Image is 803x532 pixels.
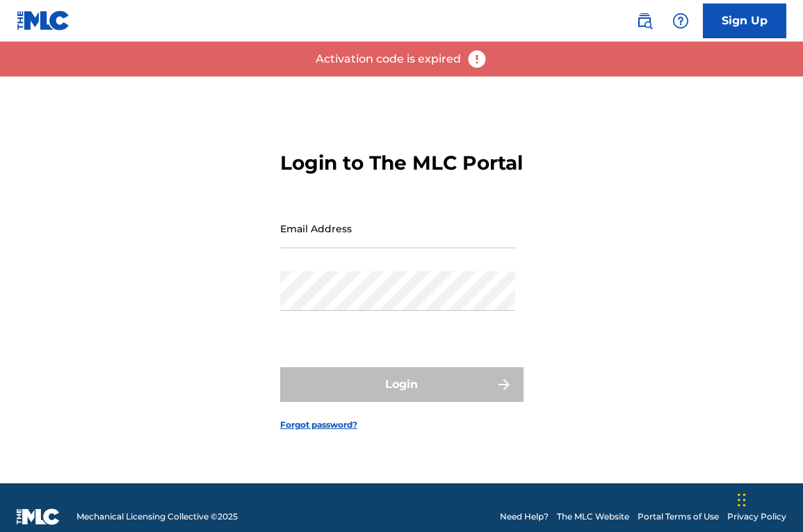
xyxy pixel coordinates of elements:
p: Activation code is expired [316,51,461,67]
img: MLC Logo [17,10,70,31]
span: Mechanical Licensing Collective © 2025 [76,510,238,523]
div: Help [667,7,695,35]
a: Need Help? [500,510,549,523]
a: Forgot password? [280,419,357,431]
a: Portal Terms of Use [638,510,719,523]
a: The MLC Website [557,510,629,523]
div: Drag [738,479,746,521]
a: Privacy Policy [727,510,786,523]
a: Public Search [631,7,658,35]
img: help [672,13,689,29]
img: search [636,13,653,29]
img: logo [17,508,60,525]
iframe: Chat Widget [733,465,803,532]
h3: Login to The MLC Portal [280,151,523,175]
a: Sign Up [703,3,786,38]
img: error [467,49,487,70]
